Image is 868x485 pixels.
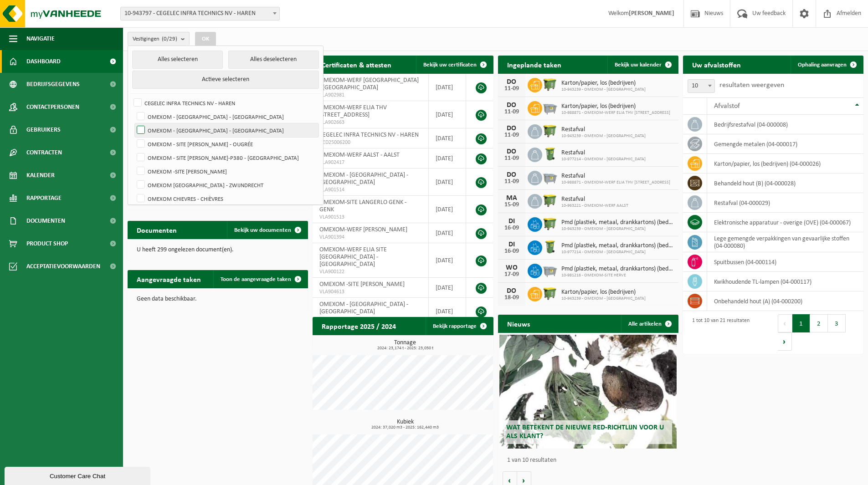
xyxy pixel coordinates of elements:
span: 2024: 37,020 m3 - 2025: 162,440 m3 [317,425,493,430]
div: DO [503,148,521,155]
span: VLA901513 [319,214,421,221]
td: restafval (04-000029) [707,193,863,213]
span: 10-988871 - OMEXOM-WERF ELIA THV [STREET_ADDRESS] [561,180,670,185]
span: Bekijk uw kalender [615,62,662,68]
span: 10-943239 - OMEXOM - [GEOGRAPHIC_DATA] [561,87,646,92]
div: 11-09 [503,155,521,162]
label: OMEXOM - [GEOGRAPHIC_DATA] - [GEOGRAPHIC_DATA] [135,110,318,123]
img: WB-1100-HPE-GN-50 [542,216,558,231]
strong: [PERSON_NAME] [629,10,674,17]
span: Toon de aangevraagde taken [221,276,291,282]
td: kwikhoudende TL-lampen (04-000117) [707,272,863,291]
a: Bekijk uw certificaten [416,56,493,74]
span: Karton/papier, los (bedrijven) [561,103,670,110]
span: VLA902417 [319,159,421,166]
span: Restafval [561,149,646,157]
div: 11-09 [503,109,521,115]
count: (0/29) [162,36,177,42]
h2: Certificaten & attesten [313,56,401,73]
div: 18-09 [503,295,521,301]
h2: Documenten [128,221,186,239]
label: resultaten weergeven [719,82,784,89]
span: Acceptatievoorwaarden [26,255,100,278]
button: Alles deselecteren [228,51,319,69]
td: [DATE] [429,298,466,325]
span: VLA901514 [319,186,421,194]
span: 10-963221 - OMEXOM-WERF AALST [561,203,628,209]
img: WB-2500-GAL-GY-01 [542,169,558,185]
h3: Tonnage [317,340,493,351]
span: Restafval [561,196,628,203]
td: [DATE] [429,128,466,148]
td: [DATE] [429,243,466,278]
div: WO [503,264,521,271]
iframe: chat widget [5,465,152,485]
label: OMEXOM - SITE [PERSON_NAME]-P380 - [GEOGRAPHIC_DATA] [135,151,318,164]
button: Previous [778,314,792,332]
button: Actieve selecteren [132,71,319,89]
div: 1 tot 10 van 21 resultaten [688,313,750,352]
p: 1 van 10 resultaten [507,457,674,464]
td: spuitbussen (04-000114) [707,252,863,272]
span: 2024: 23,174 t - 2025: 23,050 t [317,346,493,351]
span: Kalender [26,164,55,187]
span: OMEXOM-WERF [PERSON_NAME] [319,226,407,233]
span: 10 [688,80,714,92]
button: 3 [828,314,846,332]
img: WB-1100-HPE-GN-50 [542,286,558,301]
a: Ophaling aanvragen [791,56,863,74]
a: Bekijk rapportage [426,317,493,335]
span: OMEXOM-SITE LANGERLO GENK - GENK [319,199,406,213]
img: WB-0240-HPE-GN-50 [542,146,558,162]
td: onbehandeld hout (A) (04-000200) [707,291,863,311]
span: 10 [688,79,715,93]
span: Wat betekent de nieuwe RED-richtlijn voor u als klant? [506,424,664,440]
span: VLA902663 [319,119,421,126]
span: 10-981216 - OMEXOM-SITE HERVE [561,273,674,278]
span: OMEXOM-WERF ELIA THV [STREET_ADDRESS] [319,104,387,118]
span: Afvalstof [714,102,740,110]
td: lege gemengde verpakkingen van gevaarlijke stoffen (04-000080) [707,232,863,252]
span: Karton/papier, los (bedrijven) [561,80,646,87]
span: Restafval [561,173,670,180]
span: 10-988871 - OMEXOM-WERF ELIA THV [STREET_ADDRESS] [561,110,670,116]
span: Bedrijfsgegevens [26,73,80,96]
img: WB-1100-HPE-GN-50 [542,77,558,92]
div: 17-09 [503,271,521,278]
span: Contactpersonen [26,96,79,118]
td: [DATE] [429,278,466,298]
img: WB-1100-HPE-GN-50 [542,193,558,208]
span: 10-943239 - OMEXOM - [GEOGRAPHIC_DATA] [561,226,674,232]
img: WB-2500-GAL-GY-01 [542,262,558,278]
a: Toon de aangevraagde taken [213,270,307,288]
span: Vestigingen [133,32,177,46]
div: 16-09 [503,248,521,255]
div: DO [503,102,521,109]
label: OMEXOM - [GEOGRAPHIC_DATA] - [GEOGRAPHIC_DATA] [135,123,318,137]
button: Vestigingen(0/29) [128,32,190,46]
span: RED25006200 [319,139,421,146]
span: Product Shop [26,232,68,255]
span: Bekijk uw certificaten [423,62,477,68]
label: OMEXOM - SITE [PERSON_NAME] - OUGRÉE [135,137,318,151]
td: [DATE] [429,168,466,196]
td: [DATE] [429,101,466,128]
span: OMEXOM - [GEOGRAPHIC_DATA] - [GEOGRAPHIC_DATA] [319,172,408,186]
p: Geen data beschikbaar. [137,296,299,302]
a: Bekijk uw documenten [227,221,307,239]
span: VLA901394 [319,234,421,241]
h2: Rapportage 2025 / 2024 [313,317,405,335]
label: CEGELEC INFRA TECHNICS NV - HAREN [132,96,318,110]
span: 10-943797 - CEGELEC INFRA TECHNICS NV - HAREN [121,7,279,20]
label: OMEXOM CHIEVRES - CHIÈVRES [135,192,318,205]
p: U heeft 299 ongelezen document(en). [137,247,299,253]
h2: Nieuws [498,315,539,332]
span: VLA900122 [319,268,421,276]
span: 10-943239 - OMEXOM - [GEOGRAPHIC_DATA] [561,133,646,139]
span: Rapportage [26,187,62,209]
h3: Kubiek [317,419,493,430]
span: Karton/papier, los (bedrijven) [561,289,646,296]
span: Navigatie [26,27,55,50]
span: Ophaling aanvragen [798,62,847,68]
